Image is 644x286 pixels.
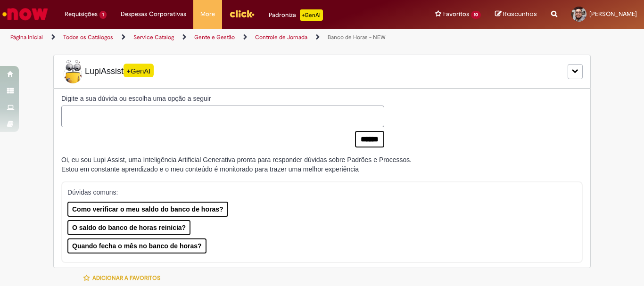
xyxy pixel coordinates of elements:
[92,274,160,282] span: Adicionar a Favoritos
[67,188,569,197] p: Dúvidas comuns:
[61,60,85,83] img: Lupi
[67,220,190,235] button: O saldo do banco de horas reinicia?
[495,10,537,19] a: Rascunhos
[443,9,469,19] span: Favoritos
[300,9,323,21] p: +GenAi
[124,64,154,77] span: +GenAI
[7,29,422,46] ul: Trilhas de página
[121,9,186,19] span: Despesas Corporativas
[200,9,215,19] span: More
[63,33,113,41] a: Todos os Catálogos
[61,94,384,103] label: Digite a sua dúvida ou escolha uma opção a seguir
[53,55,591,89] div: LupiLupiAssist+GenAI
[589,10,637,18] span: [PERSON_NAME]
[503,9,537,18] span: Rascunhos
[229,7,255,21] img: click_logo_yellow_360x200.png
[67,238,206,253] button: Quando fecha o mês no banco de horas?
[269,9,323,21] div: Padroniza
[1,5,50,24] img: ServiceNow
[10,33,43,41] a: Página inicial
[133,33,174,41] a: Service Catalog
[194,33,235,41] a: Gente e Gestão
[67,202,228,217] button: Como verificar o meu saldo do banco de horas?
[99,11,107,19] span: 1
[471,11,481,19] span: 10
[61,60,154,83] span: LupiAssist
[65,9,98,19] span: Requisições
[61,155,412,174] div: Oi, eu sou Lupi Assist, uma Inteligência Artificial Generativa pronta para responder dúvidas sobr...
[328,33,386,41] a: Banco de Horas - NEW
[255,33,307,41] a: Controle de Jornada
